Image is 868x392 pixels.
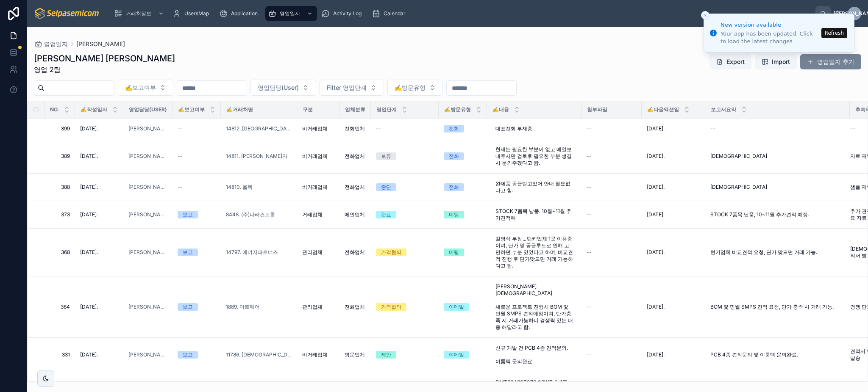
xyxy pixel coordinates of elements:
a: 14812. [GEOGRAPHIC_DATA](주) [226,125,292,132]
span: 364 [55,304,70,310]
a: [PERSON_NAME] [128,153,167,160]
a: 14810. 올텍 [226,184,292,190]
a: -- [710,125,845,132]
a: -- [587,249,637,256]
span: -- [587,211,592,218]
a: 영업일지 추가 [800,54,861,69]
span: 8448. (주)나라컨트롤 [226,211,275,218]
span: [DATE]. [80,211,98,218]
span: 거래업체 [302,211,323,218]
a: [DATE]. [80,153,118,160]
a: -- [178,125,216,132]
div: 가격협의 [381,303,401,311]
a: 신규 개발 건 PCB 4종 견적문의. 이룸텍 문의완료. [492,341,576,368]
span: PCB 4종 견적문의 및 이룸텍 문의완료. [710,351,798,358]
div: 보고 [183,351,193,359]
span: 영업단계 [376,106,397,113]
span: 영업일지 [44,40,68,48]
span: 331 [55,351,70,358]
a: -- [587,304,637,310]
a: Calendar [369,6,412,21]
a: 이메일 [444,303,482,311]
a: [PERSON_NAME] [128,249,167,256]
span: 비거래업체 [302,184,328,190]
span: [DATE]. [647,211,665,218]
span: [DATE]. [80,153,98,160]
span: -- [587,153,592,160]
a: 전화 [444,183,482,191]
span: 14811. [PERSON_NAME]자 [226,153,287,160]
span: [DATE]. [80,249,98,256]
span: STOCK 7품목 납품, 10~11월 추가견적 예정. [710,211,809,218]
span: 관리업체 [302,304,323,310]
div: 이메일 [449,351,464,359]
a: 길영식 부장 _ 턴키업체 1곳 이용중이며, 단가 및 공급루트로 인해 고민하던 부분 있었다고 하며, 비교견적 진행 후 단가맞으면 거래 가능하다고 함. [492,232,576,273]
span: 비거래업체 [302,153,328,160]
span: ✍️방문유형 [444,106,471,113]
a: 전화업체 [345,153,366,160]
a: 전화 [444,125,482,133]
span: -- [178,125,183,132]
span: 전화업체 [345,184,365,190]
a: 11786. [DEMOGRAPHIC_DATA]공업(주) [226,351,292,358]
a: 388 [55,184,70,190]
div: 전화 [449,152,459,160]
span: 전화업체 [345,153,365,160]
span: [DATE]. [647,304,665,310]
a: Application [217,6,264,21]
a: 관리업체 [302,304,334,310]
div: 완료 [381,211,391,218]
a: [DATE]. [647,249,700,256]
span: [DATE]. [80,351,98,358]
div: 전화 [449,125,459,133]
span: -- [587,184,592,190]
a: 비거래업체 [302,153,334,160]
a: [PERSON_NAME] [128,304,167,310]
span: ✍️방문유형 [395,83,426,92]
a: 미팅 [444,248,482,256]
span: 턴키업체 비교견적 요청, 단가 맞으면 거래 가능. [710,249,817,256]
a: [PERSON_NAME] [128,351,167,358]
span: [DEMOGRAPHIC_DATA] [710,184,767,190]
span: [DATE]. [80,304,98,310]
a: [DATE]. [647,153,700,160]
a: [PERSON_NAME] [128,211,167,218]
button: Select Button [118,80,173,96]
a: STOCK 7품목 납품, 10~11월 추가견적 예정. [710,211,845,218]
a: 전화업체 [345,125,366,132]
span: 첨부파일 [587,106,607,113]
a: 399 [55,125,70,132]
a: 1889. 아트웨어 [226,304,292,310]
div: 보고 [183,248,193,256]
a: PCB 4종 견적문의 및 이룸텍 문의완료. [710,351,845,358]
span: 현재는 필요한 부분이 없고 메일보내주시면 검토후 필요한 부분 생길 시 문의주겠다고 함. [495,146,573,166]
a: [DATE]. [80,304,118,310]
a: [PERSON_NAME] [128,125,167,132]
a: [DEMOGRAPHIC_DATA] [710,153,845,160]
a: 영업일지 [265,6,317,21]
span: 영업담당(User) [129,106,167,113]
a: 메인업체 [345,211,366,218]
span: 전화업체 [345,125,365,132]
span: ✍️거래처명 [226,106,253,113]
span: -- [710,125,715,132]
div: 보류 [381,152,391,160]
a: 완제품 공급받고있어 안내 필요없다고 함. [492,177,576,197]
span: [DEMOGRAPHIC_DATA] [710,153,767,160]
span: -- [178,153,183,160]
span: [PERSON_NAME] [76,40,125,48]
button: Export [709,54,751,69]
span: [DATE]. [647,125,665,132]
span: -- [587,304,592,310]
span: BOM 및 민웰 SMPS 견적 요청, 단가 충족 시 거래 가능. [710,304,834,310]
span: [DATE]. [80,184,98,190]
a: -- [587,184,637,190]
span: 비거래업체 [302,351,328,358]
span: 보고서요약 [711,106,736,113]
